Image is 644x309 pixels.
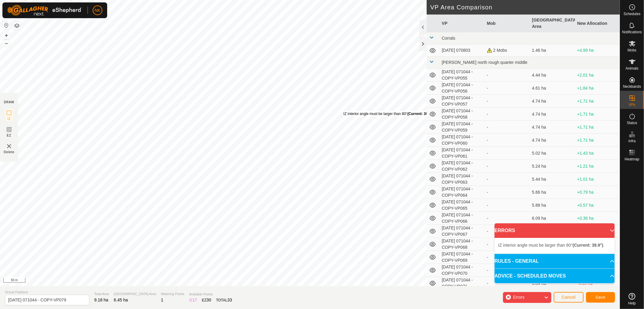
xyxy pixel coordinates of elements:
span: Save [595,295,606,300]
div: - [487,150,527,156]
span: Errors [513,295,524,300]
td: [DATE] 071044 - COPY-VP057 [439,95,484,108]
a: Privacy Policy [190,278,212,284]
span: ADVICE - SCHEDULED MOVES [495,272,566,280]
p-accordion-content: ERRORS [495,238,615,254]
span: RULES - GENERAL [495,258,539,265]
td: [DATE] 071044 - COPY-VP069 [439,251,484,264]
span: Available Points [189,292,232,297]
td: 5.24 ha [530,160,575,173]
span: Virtual Paddock [5,290,89,295]
span: 1 [161,297,163,302]
td: [DATE] 071044 - COPY-VP058 [439,108,484,121]
div: IZ interior angle must be larger than 80° . [344,111,435,117]
td: [DATE] 071044 - COPY-VP065 [439,199,484,212]
span: NK [95,7,100,14]
span: Status [627,121,637,125]
div: 2 Mobs [487,47,527,54]
span: Corrals [442,36,455,41]
td: +4.99 ha [575,44,620,57]
a: Help [620,291,644,307]
span: ERRORS [495,227,515,234]
div: - [487,72,527,78]
a: Contact Us [219,278,237,284]
div: - [487,241,527,248]
td: +1.84 ha [575,82,620,95]
div: - [487,163,527,169]
td: 5.44 ha [530,173,575,186]
b: (Current: 39.9°) [407,112,434,116]
div: - [487,137,527,143]
span: Watering Points [161,291,184,297]
span: VPs [629,103,635,107]
td: [DATE] 071044 - COPY-VP070 [439,264,484,277]
td: +1.71 ha [575,95,620,108]
td: +0.79 ha [575,186,620,199]
td: 5.66 ha [530,186,575,199]
span: Animals [626,67,639,70]
td: +2.01 ha [575,69,620,82]
td: 6.09 ha [530,212,575,225]
th: VP [439,15,484,32]
div: - [487,176,527,182]
div: - [487,98,527,104]
th: [GEOGRAPHIC_DATA] Area [530,15,575,32]
td: [DATE] 071044 - COPY-VP059 [439,121,484,134]
div: - [487,280,527,287]
td: [DATE] 071044 - COPY-VP066 [439,212,484,225]
b: (Current: 39.9°) [573,243,603,248]
span: Delete [4,150,14,154]
td: [DATE] 071044 - COPY-VP064 [439,186,484,199]
span: Infra [628,139,636,143]
td: 1.46 ha [530,44,575,57]
span: 6.45 ha [114,297,128,302]
td: 4.74 ha [530,95,575,108]
span: 17 [192,297,197,302]
td: +0.36 ha [575,212,620,225]
span: [GEOGRAPHIC_DATA] Area [114,291,156,297]
td: [DATE] 071044 - COPY-VP067 [439,225,484,238]
div: - [487,189,527,196]
td: [DATE] 070803 [439,44,484,57]
td: 4.74 ha [530,108,575,121]
span: EZ [7,133,11,138]
div: DRAW [4,100,14,104]
span: Cancel [562,295,576,300]
td: [DATE] 071044 - COPY-VP071 [439,277,484,290]
button: Reset Map [3,22,10,29]
p-accordion-header: ERRORS [495,223,615,238]
td: 4.74 ha [530,134,575,147]
th: Mob [485,15,530,32]
td: [DATE] 071044 - COPY-VP062 [439,160,484,173]
div: - [487,267,527,274]
span: IZ interior angle must be larger than 80° . [498,243,604,248]
td: 4.74 ha [530,121,575,134]
div: - [487,228,527,235]
td: 5.88 ha [530,199,575,212]
button: Save [586,292,615,303]
td: [DATE] 071044 - COPY-VP068 [439,238,484,251]
div: EZ [202,297,211,303]
div: - [487,124,527,130]
img: Gallagher Logo [7,5,83,16]
button: Map Layers [13,22,21,29]
td: +1.71 ha [575,108,620,121]
td: 4.44 ha [530,69,575,82]
span: 30 [207,297,211,302]
td: +1.43 ha [575,147,620,160]
span: Neckbands [623,85,641,88]
span: 33 [227,297,232,302]
p-accordion-header: ADVICE - SCHEDULED MOVES [495,269,615,283]
span: Schedules [623,12,640,16]
td: +0.57 ha [575,199,620,212]
div: - [487,85,527,91]
td: [DATE] 071044 - COPY-VP061 [439,147,484,160]
span: Mobs [628,48,636,52]
img: VP [5,143,13,150]
span: Help [628,301,636,305]
p-accordion-header: RULES - GENERAL [495,254,615,268]
td: +1.71 ha [575,134,620,147]
td: [DATE] 071044 - COPY-VP055 [439,69,484,82]
button: + [3,32,10,39]
span: Notifications [622,30,642,34]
